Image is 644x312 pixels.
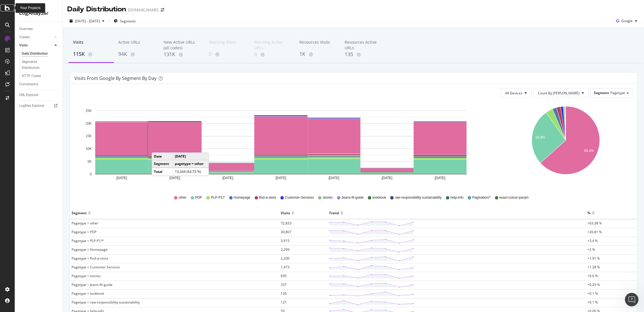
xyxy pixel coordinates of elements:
span: other [179,195,186,200]
div: Overview [19,26,33,32]
div: 1K [299,50,336,58]
div: New Active URLs (all codes) [164,39,200,51]
text: [DATE] [329,176,339,180]
span: Pagetype = PLP-P1/* [72,238,104,243]
div: Visits [19,43,28,48]
td: [DATE] [173,153,209,160]
div: % [587,208,590,217]
span: Google [621,18,633,23]
a: Overview [19,26,59,32]
div: 0 [254,51,290,58]
span: Pagination/* [472,195,491,200]
text: [DATE] [435,176,445,180]
div: 94K [118,50,154,58]
div: 115K [73,50,109,58]
a: Daily Distribution [22,51,59,57]
span: +0.29 % [587,282,600,287]
td: pagetype = other [173,160,209,168]
div: HTTP Codes [22,73,41,79]
a: URL Explorer [19,92,59,98]
span: 72,833 [281,221,291,226]
text: 10K [86,147,92,151]
text: [DATE] [381,176,392,180]
div: Visits from google by Segment by Day [74,75,156,81]
div: Trend [329,208,339,217]
div: 135 [345,51,381,58]
text: 15K [86,134,92,138]
text: 0 [90,172,92,176]
span: PLP-P1/* [211,195,225,200]
span: Pagetype = find-a-store [72,256,108,261]
span: find-a-store [259,195,276,200]
span: Pagetype = Homepage [72,247,108,252]
span: Homepage [234,195,250,200]
div: Warning Visits [209,39,245,50]
span: 30,807 [281,230,291,234]
div: Visits [73,39,109,50]
span: [DATE] - [DATE] [75,19,100,24]
span: 2,299 [281,247,289,252]
span: 2,200 [281,256,289,261]
span: Pagetype = other [72,221,98,226]
span: Customer-Services [285,195,314,200]
button: Count By [PERSON_NAME] [533,88,589,97]
span: 3,915 [281,238,289,243]
span: lookbook [372,195,386,200]
text: 5K [87,160,92,164]
td: Total [152,167,173,175]
a: HTTP Codes [22,73,59,79]
div: Daily Distribution [67,5,126,14]
a: Conversions [19,81,59,87]
div: Conversions [19,81,38,87]
span: +2 % [587,247,595,252]
span: Segments [120,19,136,24]
div: URL Explorer [19,92,38,98]
span: Count By Day [538,91,579,95]
span: +1.28 % [587,265,600,269]
div: Segments Distribution [22,59,53,71]
td: Segment [152,160,173,168]
div: Resources Active URLs [345,39,381,51]
span: 337 [281,282,287,287]
span: +3.4 % [587,238,598,243]
span: Pagetype = Jeans-fit-guide [72,282,113,287]
text: [DATE] [169,176,180,180]
a: Visits [19,43,53,48]
div: Crawls [19,34,30,40]
button: All Devices [500,88,532,97]
text: [DATE] [116,176,127,180]
a: Segments Distribution [22,59,59,71]
div: Logfiles Explorer [19,103,44,109]
span: Segment [594,90,609,95]
span: Pagetype = stories [72,273,101,278]
text: 63.4% [584,149,594,153]
button: [DATE] - [DATE] [67,16,107,26]
iframe: Intercom live chat [625,293,638,306]
button: Segments [111,16,138,26]
span: raw-responsibility-sustainability [395,195,441,200]
text: 20K [86,122,92,126]
div: Your Projects [20,6,40,10]
div: arrow-right-arrow-left [161,8,164,12]
div: Daily Distribution [22,51,48,57]
button: Google [614,16,639,26]
span: +63.38 % [587,221,602,226]
span: +0.6 % [587,273,598,278]
div: Visits [281,208,290,217]
svg: A chart. [74,102,487,187]
span: 1,473 [281,265,289,269]
span: +0.1 % [587,300,598,305]
div: 0 [209,50,245,58]
text: 25K [86,109,92,113]
span: Jeans-fit-guide [341,195,364,200]
span: Pagetype = lookbook [72,291,104,296]
div: Warning Active URLs [254,39,290,51]
span: +1.91 % [587,256,600,261]
span: Pagetype = Customer-Services [72,265,120,269]
div: [DOMAIN_NAME] [128,7,158,13]
svg: A chart. [499,102,631,187]
a: Crawls [19,34,53,40]
span: 126 [281,291,287,296]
